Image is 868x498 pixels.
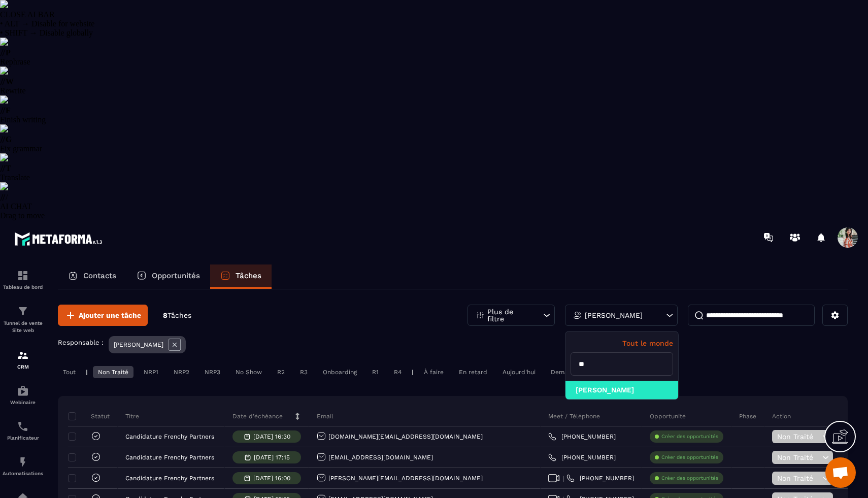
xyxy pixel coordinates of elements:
[585,312,643,319] p: [PERSON_NAME]
[571,339,673,347] p: Tout le monde
[17,385,29,397] img: automations
[562,475,564,482] span: |
[71,412,110,420] p: Statut
[125,412,139,420] p: Titre
[412,369,414,376] p: |
[739,412,756,420] p: Phase
[230,366,267,378] div: No Show
[210,264,272,289] a: Tâches
[487,308,532,322] p: Plus de filtre
[3,297,43,342] a: formationformationTunnel de vente Site web
[253,475,290,482] p: [DATE] 16:00
[58,339,104,346] p: Responsable :
[3,400,43,405] p: Webinaire
[565,381,678,400] li: [PERSON_NAME]
[3,284,43,290] p: Tableau de bord
[650,412,686,420] p: Opportunité
[17,305,29,317] img: formation
[295,366,313,378] div: R3
[777,474,820,482] span: Non Traité
[139,366,163,378] div: NRP1
[253,433,290,440] p: [DATE] 16:30
[58,305,148,326] button: Ajouter une tâche
[661,454,718,461] p: Créer des opportunités
[93,366,133,378] div: Non Traité
[125,475,214,482] p: Candidature Frenchy Partners
[3,435,43,441] p: Planificateur
[58,366,81,378] div: Tout
[3,364,43,370] p: CRM
[199,366,225,378] div: NRP3
[86,369,88,376] p: |
[546,366,578,378] div: Demain
[232,412,283,420] p: Date d’échéance
[825,457,856,488] div: Ouvrir le chat
[548,453,616,461] a: [PHONE_NUMBER]
[548,433,616,441] a: [PHONE_NUMBER]
[152,271,200,280] p: Opportunités
[318,366,362,378] div: Onboarding
[254,454,290,461] p: [DATE] 17:15
[548,412,600,420] p: Meet / Téléphone
[83,271,116,280] p: Contacts
[125,433,214,440] p: Candidature Frenchy Partners
[419,366,449,378] div: À faire
[169,366,194,378] div: NRP2
[3,413,43,448] a: schedulerschedulerPlanificateur
[163,311,191,320] p: 8
[777,453,820,461] span: Non Traité
[497,366,541,378] div: Aujourd'hui
[17,456,29,468] img: automations
[317,412,333,420] p: Email
[14,229,106,248] img: logo
[114,341,163,348] p: [PERSON_NAME]
[454,366,492,378] div: En retard
[777,433,820,441] span: Non Traité
[17,349,29,361] img: formation
[3,377,43,413] a: automationsautomationsWebinaire
[17,420,29,433] img: scheduler
[661,475,718,482] p: Créer des opportunités
[236,271,261,280] p: Tâches
[58,264,126,289] a: Contacts
[3,262,43,297] a: formationformationTableau de bord
[772,412,791,420] p: Action
[3,448,43,484] a: automationsautomationsAutomatisations
[79,310,141,320] span: Ajouter une tâche
[661,433,718,440] p: Créer des opportunités
[566,474,634,482] a: [PHONE_NUMBER]
[389,366,407,378] div: R4
[3,320,43,334] p: Tunnel de vente Site web
[126,264,210,289] a: Opportunités
[3,342,43,377] a: formationformationCRM
[168,311,191,319] span: Tâches
[367,366,384,378] div: R1
[272,366,290,378] div: R2
[3,471,43,476] p: Automatisations
[17,270,29,282] img: formation
[125,454,214,461] p: Candidature Frenchy Partners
